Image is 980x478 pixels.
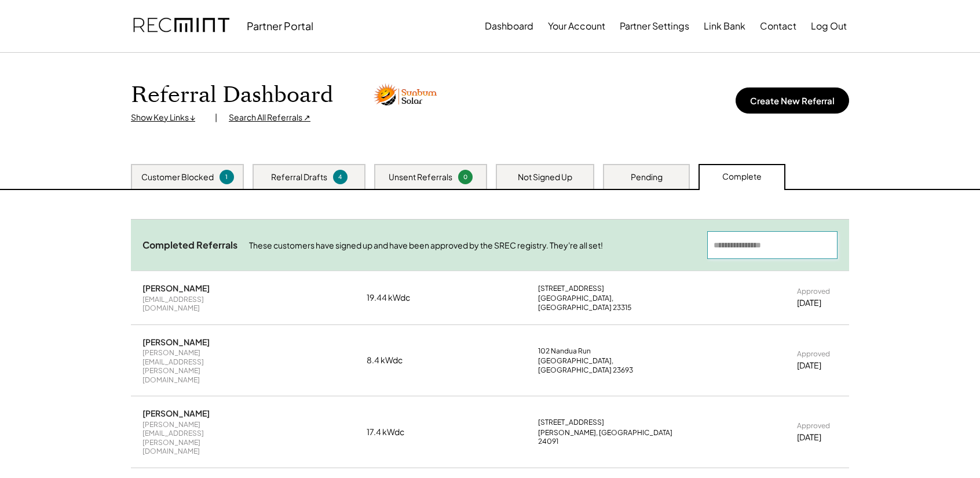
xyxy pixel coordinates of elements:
[142,283,210,293] div: [PERSON_NAME]
[142,295,253,313] div: [EMAIL_ADDRESS][DOMAIN_NAME]
[548,14,605,38] button: Your Account
[797,432,821,443] div: [DATE]
[131,112,203,123] div: Show Key Links ↓
[247,19,313,32] div: Partner Portal
[797,360,821,371] div: [DATE]
[142,408,210,418] div: [PERSON_NAME]
[221,173,232,181] div: 1
[133,6,229,46] img: recmint-logotype%403x.png
[518,172,572,183] div: Not Signed Up
[704,14,745,38] button: Link Bank
[538,428,683,446] div: [PERSON_NAME], [GEOGRAPHIC_DATA] 24091
[142,239,237,251] div: Completed Referrals
[631,172,663,183] div: Pending
[215,112,217,123] div: |
[538,356,683,374] div: [GEOGRAPHIC_DATA], [GEOGRAPHIC_DATA] 23693
[142,348,253,384] div: [PERSON_NAME][EMAIL_ADDRESS][PERSON_NAME][DOMAIN_NAME]
[811,14,847,38] button: Log Out
[538,346,591,356] div: 102 Nandua Run
[142,337,210,347] div: [PERSON_NAME]
[538,418,604,427] div: [STREET_ADDRESS]
[797,421,830,430] div: Approved
[367,355,425,366] div: 8.4 kWdc
[538,294,683,312] div: [GEOGRAPHIC_DATA], [GEOGRAPHIC_DATA] 23315
[760,14,796,38] button: Contact
[374,83,437,107] img: sunbum-solor-logo-q6xwiopg55an2nc2f1h4trxt41urt7as6c38a1n5ko.png
[271,172,327,183] div: Referral Drafts
[142,420,253,456] div: [PERSON_NAME][EMAIL_ADDRESS][PERSON_NAME][DOMAIN_NAME]
[797,287,830,296] div: Approved
[229,112,310,123] div: Search All Referrals ↗
[538,284,604,293] div: [STREET_ADDRESS]
[722,171,762,183] div: Complete
[389,172,452,183] div: Unsent Referrals
[460,173,471,181] div: 0
[736,87,849,114] button: Create New Referral
[797,349,830,359] div: Approved
[249,240,696,251] div: These customers have signed up and have been approved by the SREC registry. They're all set!
[620,14,689,38] button: Partner Settings
[335,173,346,181] div: 4
[367,292,425,304] div: 19.44 kWdc
[367,426,425,438] div: 17.4 kWdc
[797,297,821,309] div: [DATE]
[131,82,333,109] h1: Referral Dashboard
[141,172,214,183] div: Customer Blocked
[485,14,533,38] button: Dashboard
